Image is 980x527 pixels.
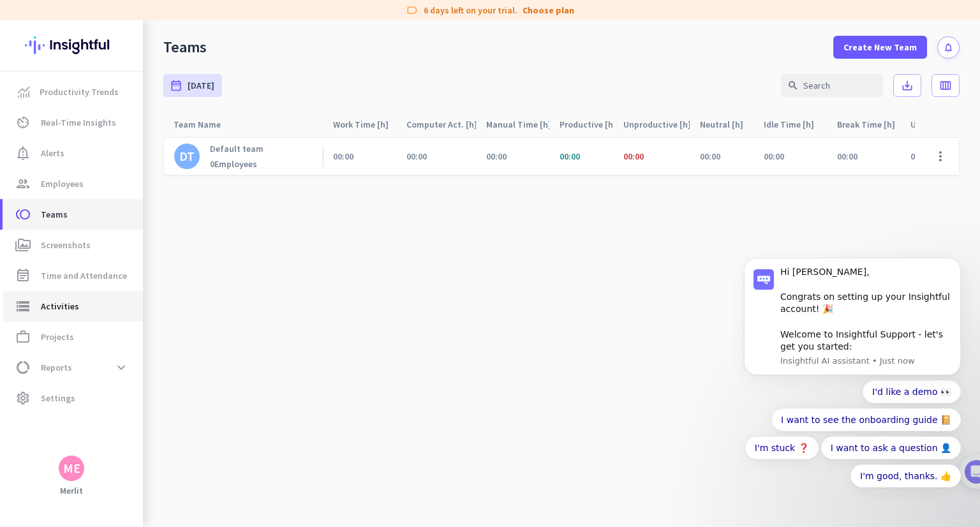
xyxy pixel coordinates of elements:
button: Create New Team [833,36,927,59]
a: av_timerReal-Time Insights [3,107,143,138]
span: Reports [41,360,72,375]
a: notification_importantAlerts [3,138,143,168]
div: Close [224,5,247,28]
img: Profile image for Tamara [45,133,66,154]
button: Messages [64,398,128,449]
span: Employees [41,176,84,191]
a: event_noteTime and Attendance [3,260,143,291]
button: Help [128,398,191,449]
span: 00:00 [700,151,720,162]
div: It's time to add your employees! This is crucial since Insightful will start collecting their act... [49,243,222,297]
input: Search [781,74,883,97]
div: You're just a few steps away from completing the essential app setup [18,95,237,126]
i: event_note [15,268,31,283]
span: Alerts [41,145,64,161]
a: tollTeams [3,199,143,230]
div: Add employees [49,222,216,235]
span: Settings [41,390,75,406]
a: menu-itemProductivity Trends [3,77,143,107]
a: data_usageReportsexpand_more [3,352,143,383]
span: 00:00 [406,151,427,162]
i: date_range [170,79,182,92]
a: DTDefault team0Employees [174,143,264,170]
span: [DATE] [188,79,214,92]
i: perm_media [15,237,31,253]
i: group [15,176,31,191]
div: DT [179,150,195,163]
div: Utilization [910,115,969,133]
span: Help [149,430,170,439]
span: 00:00 [333,151,353,162]
span: Projects [41,329,74,345]
i: search [787,80,799,91]
i: settings [15,390,31,406]
button: Tasks [191,398,255,449]
i: storage [15,299,31,314]
i: save_alt [901,79,914,92]
span: 00:00 [560,151,580,162]
span: Real-Time Insights [41,115,116,130]
i: av_timer [15,115,31,130]
span: Productivity Trends [40,84,119,100]
span: 00:00 [486,151,507,162]
span: 00:00 [623,151,644,162]
a: perm_mediaScreenshots [3,230,143,260]
button: notifications [937,36,960,59]
a: work_outlineProjects [3,322,143,352]
iframe: Intercom notifications message [725,134,980,521]
a: groupEmployees [3,168,143,199]
a: storageActivities [3,291,143,322]
span: Time and Attendance [41,268,127,283]
span: Home [19,430,45,439]
div: [PERSON_NAME] from Insightful [71,137,210,150]
button: Add your employees [49,307,172,332]
div: 1Add employees [24,218,232,238]
p: 4 steps [13,168,45,181]
div: Productive [h] [560,115,613,133]
i: toll [15,207,31,222]
div: Employees [210,158,264,170]
div: 2Initial tracking settings and how to edit them [24,363,232,393]
div: Break Time [h] [837,115,900,133]
div: Manual Time [h] [486,115,549,133]
div: Work Time [h] [333,115,396,133]
i: calendar_view_week [939,79,952,92]
a: settingsSettings [3,383,143,413]
i: data_usage [15,360,31,375]
span: Screenshots [41,237,91,253]
img: Insightful logo [25,20,118,70]
p: Default team [210,143,264,154]
a: Choose plan [523,4,574,17]
div: 🎊 Welcome to Insightful! 🎊 [18,49,237,95]
b: 0 [210,158,214,170]
div: Idle Time [h] [764,115,827,133]
h1: Tasks [108,6,149,27]
img: menu-item [18,86,29,98]
p: About 10 minutes [163,168,242,181]
span: Messages [74,430,118,439]
i: label [406,4,419,17]
div: Teams [163,38,207,57]
i: notification_important [15,145,31,161]
div: Unproductive [h] [623,115,690,133]
span: Tasks [209,430,237,439]
i: notifications [943,42,954,53]
div: ME [63,462,80,475]
div: Computer Act. [h] [406,115,476,133]
button: save_alt [893,74,921,97]
div: Initial tracking settings and how to edit them [49,367,216,393]
span: Activities [41,299,79,314]
div: Team Name [174,115,236,133]
button: expand_more [110,356,133,379]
